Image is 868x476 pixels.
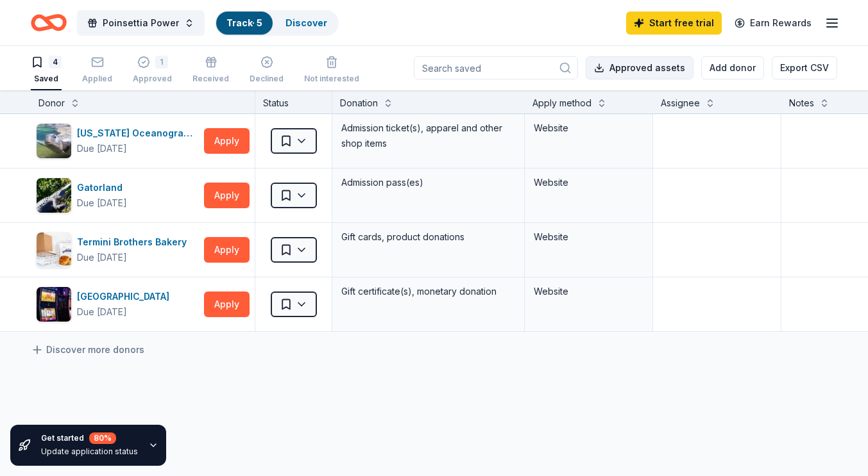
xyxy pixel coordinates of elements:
[77,234,192,250] div: Termini Brothers Bakery
[31,8,67,38] a: Home
[626,12,722,35] a: Start free trial
[304,51,359,90] button: Not interested
[41,432,138,444] div: Get started
[250,74,284,84] div: Declined
[77,250,127,265] div: Due [DATE]
[49,56,62,69] div: 4
[82,74,112,84] div: Applied
[304,74,359,84] div: Not interested
[204,183,250,208] button: Apply
[36,232,199,268] button: Image for Termini Brothers BakeryTermini Brothers BakeryDue [DATE]
[340,95,378,111] div: Donation
[192,74,229,84] div: Received
[586,56,694,79] button: Approved assets
[37,124,71,158] img: Image for Florida Oceanographic Society
[215,10,339,36] button: Track· 5Discover
[77,195,127,211] div: Due [DATE]
[340,119,516,152] div: Admission ticket(s), apparel and other shop items
[250,51,284,90] button: Declined
[204,291,250,317] button: Apply
[255,90,332,113] div: Status
[36,177,199,213] button: Image for GatorlandGatorlandDue [DATE]
[77,10,205,36] button: Poinsettia Power
[204,128,250,154] button: Apply
[103,15,179,31] span: Poinsettia Power
[133,51,172,90] button: 1Approved
[77,304,127,320] div: Due [DATE]
[36,123,199,159] button: Image for Florida Oceanographic Society[US_STATE] Oceanographic SocietyDue [DATE]
[727,12,819,35] a: Earn Rewards
[701,56,764,79] button: Add donor
[204,237,250,263] button: Apply
[155,56,168,69] div: 1
[340,174,516,192] div: Admission pass(es)
[37,178,71,213] img: Image for Gatorland
[414,56,578,79] input: Search saved
[31,51,62,90] button: 4Saved
[340,228,516,246] div: Gift cards, product donations
[789,95,814,111] div: Notes
[77,289,174,304] div: [GEOGRAPHIC_DATA]
[772,56,837,79] button: Export CSV
[285,17,327,28] a: Discover
[38,95,65,111] div: Donor
[226,17,262,28] a: Track· 5
[89,432,116,444] div: 80 %
[37,287,71,322] img: Image for Wind Creek Hospitality
[82,51,112,90] button: Applied
[192,51,229,90] button: Received
[41,447,138,457] div: Update application status
[36,286,199,322] button: Image for Wind Creek Hospitality[GEOGRAPHIC_DATA]Due [DATE]
[37,233,71,267] img: Image for Termini Brothers Bakery
[77,141,127,156] div: Due [DATE]
[31,74,62,84] div: Saved
[133,74,172,84] div: Approved
[340,283,516,300] div: Gift certificate(s), monetary donation
[31,342,144,357] a: Discover more donors
[77,126,199,141] div: [US_STATE] Oceanographic Society
[77,180,128,195] div: Gatorland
